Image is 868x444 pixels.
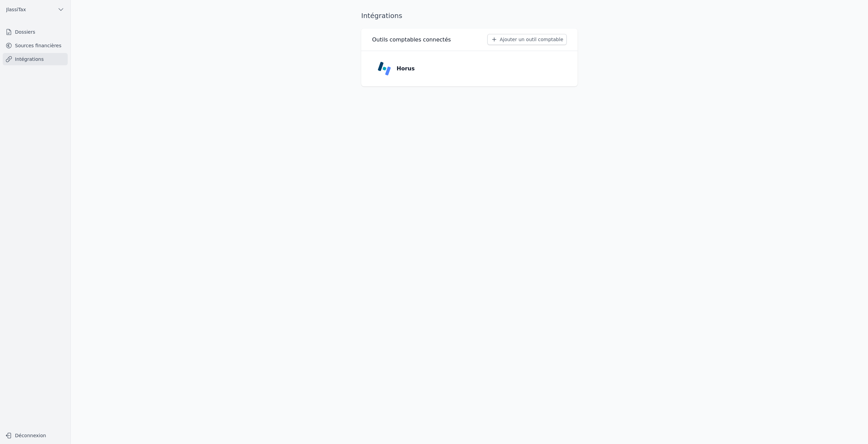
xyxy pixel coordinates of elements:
a: Horus [372,56,567,81]
a: Intégrations [3,53,68,65]
button: Déconnexion [3,430,68,441]
a: Dossiers [3,26,68,38]
h3: Outils comptables connectés [372,36,451,44]
button: JlassiTax [3,4,68,15]
button: Ajouter un outil comptable [487,34,567,45]
p: Horus [397,65,415,73]
a: Sources financières [3,39,68,52]
span: JlassiTax [6,6,26,13]
h1: Intégrations [361,11,402,20]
